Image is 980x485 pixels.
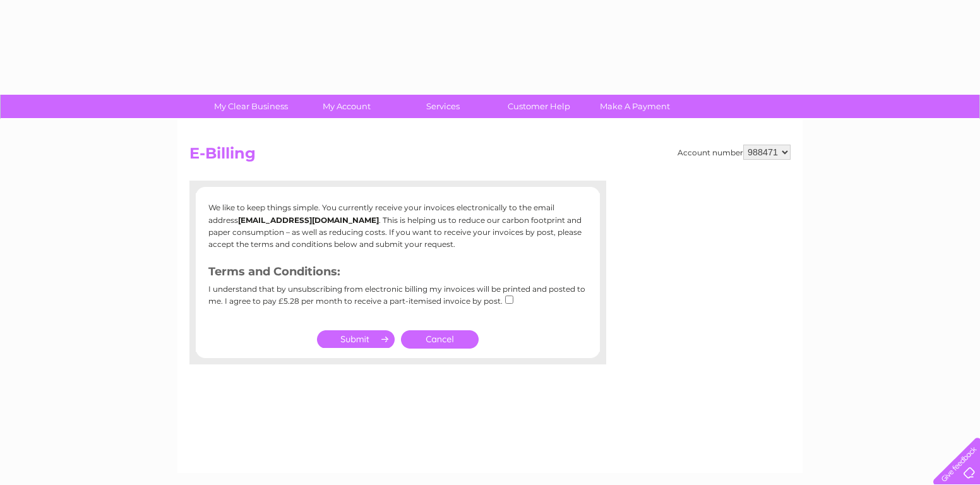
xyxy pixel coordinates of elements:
[208,285,587,314] div: I understand that by unsubscribing from electronic billing my invoices will be printed and posted...
[401,330,479,349] a: Cancel
[317,330,395,348] input: Submit
[238,215,379,225] b: [EMAIL_ADDRESS][DOMAIN_NAME]
[189,145,791,169] h2: E-Billing
[678,145,791,160] div: Account number
[199,95,303,118] a: My Clear Business
[208,263,587,285] h3: Terms and Conditions:
[583,95,687,118] a: Make A Payment
[487,95,591,118] a: Customer Help
[208,201,587,250] p: We like to keep things simple. You currently receive your invoices electronically to the email ad...
[295,95,399,118] a: My Account
[391,95,495,118] a: Services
